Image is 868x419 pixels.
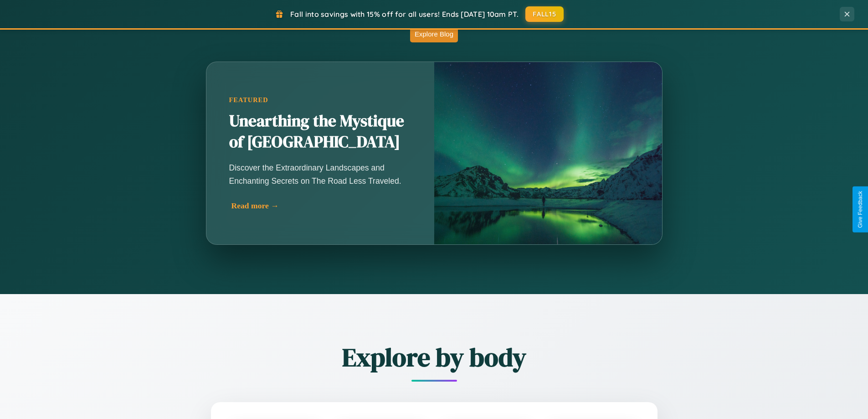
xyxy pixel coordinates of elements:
[161,340,708,375] h2: Explore by body
[229,111,411,153] h2: Unearthing the Mystique of [GEOGRAPHIC_DATA]
[857,191,863,228] div: Give Feedback
[410,26,458,42] button: Explore Blog
[229,96,411,104] div: Featured
[229,161,411,187] p: Discover the Extraordinary Landscapes and Enchanting Secrets on The Road Less Traveled.
[525,6,564,22] button: FALL15
[231,201,414,211] div: Read more →
[290,10,519,19] span: Fall into savings with 15% off for all users! Ends [DATE] 10am PT.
